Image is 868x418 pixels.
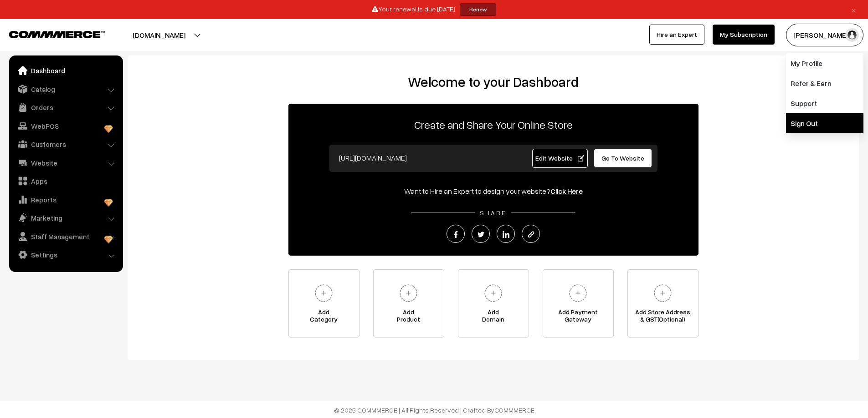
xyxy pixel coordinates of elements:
[627,269,699,337] a: Add Store Address& GST(Optional)
[11,191,120,208] a: Reports
[532,149,588,168] a: Edit Website
[543,269,614,337] a: Add PaymentGateway
[9,28,89,39] a: COMMMERCE
[565,281,591,306] img: plus.svg
[543,308,613,327] span: Add Payment Gateway
[649,25,704,45] a: Hire an Expert
[288,186,699,196] div: Want to Hire an Expert to design your website?
[786,73,863,93] a: Refer & Earn
[289,308,359,327] span: Add Category
[550,186,583,196] a: Click Here
[601,154,644,162] span: Go To Website
[137,74,850,90] h2: Welcome to your Dashboard
[786,113,863,133] a: Sign Out
[11,210,120,226] a: Marketing
[481,281,506,306] img: plus.svg
[594,149,652,168] a: Go To Website
[786,93,863,113] a: Support
[11,99,120,116] a: Orders
[628,308,698,327] span: Add Store Address & GST(Optional)
[11,62,120,79] a: Dashboard
[845,28,859,42] img: user
[11,228,120,245] a: Staff Management
[9,31,105,38] img: COMMMERCE
[11,155,120,171] a: Website
[101,24,217,46] button: [DOMAIN_NAME]
[3,3,865,16] div: Your renewal is due [DATE]
[786,53,863,73] a: My Profile
[786,24,863,46] button: [PERSON_NAME]
[11,247,120,263] a: Settings
[458,308,529,327] span: Add Domain
[460,3,496,16] a: Renew
[11,81,120,97] a: Catalog
[535,154,584,162] span: Edit Website
[288,116,699,133] p: Create and Share Your Online Store
[458,269,529,337] a: AddDomain
[288,269,360,337] a: AddCategory
[494,406,534,414] a: COMMMERCE
[713,25,775,45] a: My Subscription
[650,281,675,306] img: plus.svg
[373,269,444,337] a: AddProduct
[311,281,336,306] img: plus.svg
[11,118,120,134] a: WebPOS
[11,136,120,152] a: Customers
[847,4,860,15] a: ×
[396,281,421,306] img: plus.svg
[374,308,444,327] span: Add Product
[11,173,120,189] a: Apps
[475,209,511,217] span: SHARE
